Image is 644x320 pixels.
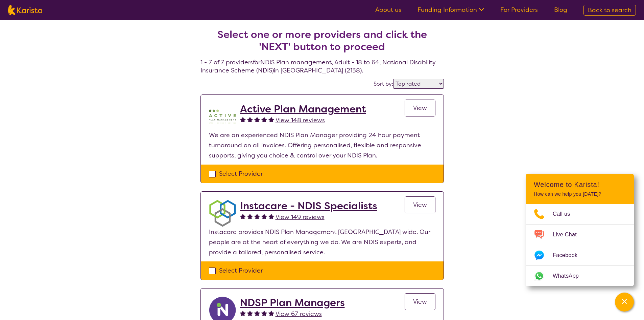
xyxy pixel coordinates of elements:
[554,6,567,14] a: Blog
[254,116,260,122] img: fullstar
[8,5,42,15] img: Karista logo
[209,200,236,227] img: obkhna0zu27zdd4ubuus.png
[276,213,325,221] span: View 149 reviews
[240,213,246,219] img: fullstar
[240,200,377,212] a: Instacare - NDIS Specialists
[553,271,587,281] span: WhatsApp
[375,6,401,14] a: About us
[553,250,586,260] span: Facebook
[268,213,274,219] img: fullstar
[261,310,267,316] img: fullstar
[276,115,325,125] a: View 148 reviews
[261,116,267,122] img: fullstar
[526,266,634,286] a: Web link opens in a new tab.
[534,180,626,189] h2: Welcome to Karista!
[583,5,636,16] a: Back to search
[588,6,631,14] span: Back to search
[209,103,236,130] img: pypzb5qm7jexfhutod0x.png
[405,100,435,116] a: View
[276,310,322,318] span: View 67 reviews
[261,213,267,219] img: fullstar
[254,213,260,219] img: fullstar
[200,12,444,74] h4: 1 - 7 of 7 providers for NDIS Plan management , Adult - 18 to 64 , National Disability Insurance ...
[247,116,253,122] img: fullstar
[268,116,274,122] img: fullstar
[268,310,274,316] img: fullstar
[209,130,435,161] p: We are an experienced NDIS Plan Manager providing 24 hour payment turnaround on all invoices. Off...
[526,174,634,286] div: Channel Menu
[534,191,626,197] p: How can we help you [DATE]?
[254,310,260,316] img: fullstar
[615,293,634,312] button: Channel Menu
[276,116,325,124] span: View 148 reviews
[209,227,435,257] p: Instacare provides NDIS Plan Management [GEOGRAPHIC_DATA] wide. Our people are at the heart of ev...
[276,309,322,319] a: View 67 reviews
[276,212,325,222] a: View 149 reviews
[526,204,634,286] ul: Choose channel
[413,201,427,209] span: View
[240,310,246,316] img: fullstar
[209,28,436,53] h2: Select one or more providers and click the 'NEXT' button to proceed
[240,103,366,115] a: Active Plan Management
[405,196,435,213] a: View
[500,6,538,14] a: For Providers
[413,298,427,306] span: View
[240,297,345,309] a: NDSP Plan Managers
[405,293,435,310] a: View
[247,213,253,219] img: fullstar
[240,116,246,122] img: fullstar
[413,104,427,112] span: View
[247,310,253,316] img: fullstar
[553,230,585,240] span: Live Chat
[553,209,578,219] span: Call us
[374,80,393,87] label: Sort by:
[418,6,484,14] a: Funding Information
